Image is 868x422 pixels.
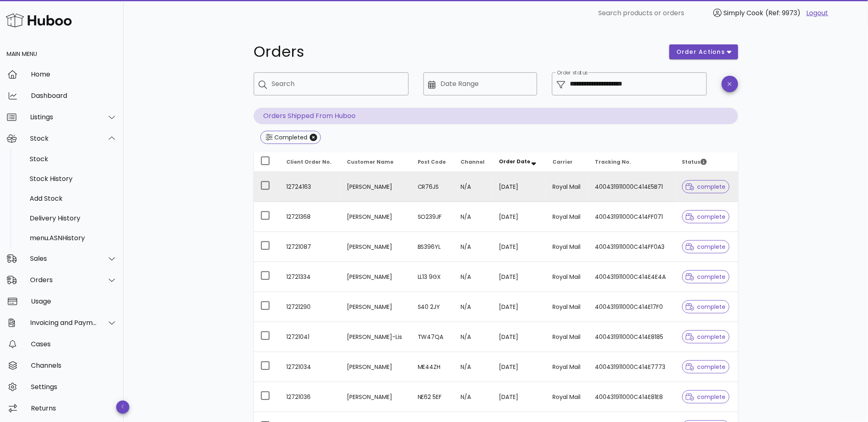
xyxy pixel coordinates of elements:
div: Invoicing and Payments [30,319,97,327]
td: N/A [454,232,492,262]
span: complete [686,304,726,310]
td: 400431911000C414E17F0 [589,292,676,322]
td: NE62 5EF [411,382,454,412]
td: [DATE] [492,172,546,202]
td: 400431911000C414FF071 [589,202,676,232]
th: Carrier [546,152,589,172]
div: Usage [31,297,117,305]
td: S40 2JY [411,292,454,322]
span: Channel [461,158,484,165]
div: Delivery History [30,214,117,222]
div: Channels [31,362,117,369]
td: N/A [454,202,492,232]
td: 400431911000C414FF0A3 [589,232,676,262]
label: Order status [557,70,588,76]
p: Orders Shipped From Huboo [254,108,738,124]
span: Carrier [553,158,573,165]
th: Customer Name [340,152,411,172]
td: [PERSON_NAME] [340,262,411,292]
div: Home [31,70,117,78]
th: Channel [454,152,492,172]
td: N/A [454,322,492,352]
td: Royal Mail [546,262,589,292]
div: Sales [30,255,97,262]
div: Listings [30,113,97,121]
span: Tracking No. [595,158,632,165]
td: [DATE] [492,352,546,382]
span: order actions [676,48,725,56]
td: [DATE] [492,292,546,322]
td: Royal Mail [546,202,589,232]
td: [PERSON_NAME] [340,382,411,412]
td: ME44ZH [411,352,454,382]
td: N/A [454,382,492,412]
th: Tracking No. [589,152,676,172]
div: Add Stock [30,195,117,202]
th: Client Order No. [280,152,341,172]
span: complete [686,274,726,280]
td: LL13 9GX [411,262,454,292]
td: [PERSON_NAME] [340,232,411,262]
span: Simply Cook [724,8,764,18]
td: 12721087 [280,232,341,262]
a: Logout [807,8,828,18]
button: order actions [669,44,738,59]
td: [DATE] [492,232,546,262]
td: 400431911000C414E5B71 [589,172,676,202]
span: complete [686,394,726,400]
button: Close [310,134,317,141]
td: 400431911000C414E7773 [589,352,676,382]
td: [PERSON_NAME] [340,292,411,322]
div: Stock [30,155,117,163]
h1: Orders [254,44,660,59]
td: [DATE] [492,262,546,292]
span: Order Date [499,158,530,165]
span: (Ref: 9973) [766,8,801,18]
td: CR76JS [411,172,454,202]
div: Stock [30,134,97,142]
span: complete [686,334,726,340]
td: N/A [454,352,492,382]
td: [PERSON_NAME] [340,202,411,232]
span: complete [686,364,726,370]
td: [PERSON_NAME] [340,172,411,202]
td: SO239JF [411,202,454,232]
td: [PERSON_NAME]-Lis [340,322,411,352]
div: Settings [31,383,117,391]
td: 400431911000C414E8185 [589,322,676,352]
td: Royal Mail [546,172,589,202]
span: complete [686,214,726,220]
td: 12724163 [280,172,341,202]
td: 12721290 [280,292,341,322]
div: Dashboard [31,92,117,100]
td: 400431911000C414E81E8 [589,382,676,412]
td: 12721334 [280,262,341,292]
th: Post Code [411,152,454,172]
td: Royal Mail [546,382,589,412]
span: complete [686,244,726,250]
td: [PERSON_NAME] [340,352,411,382]
td: [DATE] [492,322,546,352]
td: 12721034 [280,352,341,382]
td: Royal Mail [546,352,589,382]
td: N/A [454,172,492,202]
span: Post Code [418,158,446,165]
span: Customer Name [347,158,393,165]
span: complete [686,184,726,190]
td: N/A [454,262,492,292]
th: Status [676,152,738,172]
td: Royal Mail [546,322,589,352]
td: N/A [454,292,492,322]
td: 400431911000C414E4E4A [589,262,676,292]
td: 12721041 [280,322,341,352]
span: Status [682,158,707,165]
div: Cases [31,340,117,348]
td: Royal Mail [546,292,589,322]
td: TW47QA [411,322,454,352]
div: Returns [31,404,117,412]
span: Client Order No. [287,158,332,165]
td: Royal Mail [546,232,589,262]
td: [DATE] [492,202,546,232]
td: BS396YL [411,232,454,262]
td: [DATE] [492,382,546,412]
